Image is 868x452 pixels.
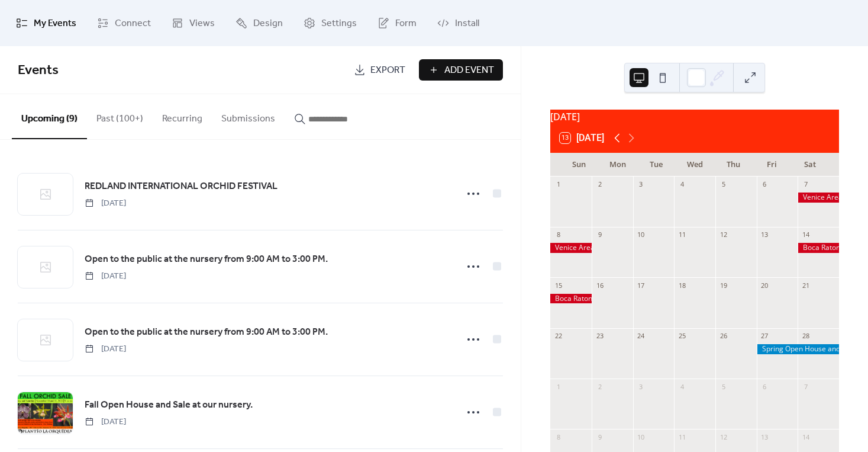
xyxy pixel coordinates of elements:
[253,14,283,33] span: Design
[801,332,810,341] div: 28
[370,63,405,78] span: Export
[227,5,292,41] a: Design
[637,153,675,177] div: Tue
[560,153,598,177] div: Sun
[295,5,366,41] a: Settings
[719,281,728,290] div: 19
[595,281,604,290] div: 16
[801,230,810,239] div: 14
[550,243,592,253] div: Venice Area Orchid Society Show
[798,193,839,203] div: Venice Area Orchid Society Show
[595,432,604,441] div: 9
[757,344,839,354] div: Spring Open House and Sale at our nursery.
[18,57,59,84] span: Events
[85,325,328,339] span: Open to the public at the nursery from 9:00 AM to 3:00 PM.
[189,14,215,33] span: Views
[212,94,285,138] button: Submissions
[677,332,686,341] div: 25
[677,382,686,391] div: 4
[719,382,728,391] div: 5
[85,252,328,267] span: Open to the public at the nursery from 9:00 AM to 3:00 PM.
[677,432,686,441] div: 11
[85,397,253,413] a: Fall Open House and Sale at our nursery.
[719,180,728,189] div: 5
[798,243,839,253] div: Boca Raton Orchid Society Orchid Show
[714,153,753,177] div: Thu
[801,382,810,391] div: 7
[676,153,714,177] div: Wed
[554,230,563,239] div: 8
[345,59,414,81] a: Export
[395,14,417,33] span: Form
[115,14,151,33] span: Connect
[85,179,277,194] span: REDLAND INTERNATIONAL ORCHID FESTIVAL
[554,332,563,341] div: 22
[637,281,646,290] div: 17
[760,332,769,341] div: 27
[444,63,494,78] span: Add Event
[719,332,728,341] div: 26
[760,180,769,189] div: 6
[760,230,769,239] div: 13
[85,398,253,412] span: Fall Open House and Sale at our nursery.
[554,382,563,391] div: 1
[85,343,126,355] span: [DATE]
[753,153,791,177] div: Fri
[760,382,769,391] div: 6
[637,332,646,341] div: 24
[550,294,592,304] div: Boca Raton Orchid Society Orchid Show
[419,59,503,81] button: Add Event
[153,94,212,138] button: Recurring
[760,281,769,290] div: 20
[677,230,686,239] div: 11
[595,230,604,239] div: 9
[85,270,126,283] span: [DATE]
[554,281,563,290] div: 15
[595,180,604,189] div: 2
[677,180,686,189] div: 4
[760,432,769,441] div: 13
[719,230,728,239] div: 12
[791,153,830,177] div: Sat
[801,432,810,441] div: 14
[455,14,479,33] span: Install
[12,94,87,139] button: Upcoming (9)
[85,252,328,267] a: Open to the public at the nursery from 9:00 AM to 3:00 PM.
[428,5,488,41] a: Install
[7,5,85,41] a: My Events
[595,332,604,341] div: 23
[85,197,126,210] span: [DATE]
[637,432,646,441] div: 10
[88,5,160,41] a: Connect
[321,14,357,33] span: Settings
[163,5,224,41] a: Views
[801,281,810,290] div: 21
[595,382,604,391] div: 2
[85,416,126,428] span: [DATE]
[34,14,76,33] span: My Events
[637,230,646,239] div: 10
[556,130,608,146] button: 13[DATE]
[801,180,810,189] div: 7
[554,180,563,189] div: 1
[554,432,563,441] div: 8
[87,94,153,138] button: Past (100+)
[598,153,637,177] div: Mon
[677,281,686,290] div: 18
[85,179,277,194] a: REDLAND INTERNATIONAL ORCHID FESTIVAL
[550,110,839,124] div: [DATE]
[369,5,425,41] a: Form
[637,382,646,391] div: 3
[85,325,328,340] a: Open to the public at the nursery from 9:00 AM to 3:00 PM.
[719,432,728,441] div: 12
[637,180,646,189] div: 3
